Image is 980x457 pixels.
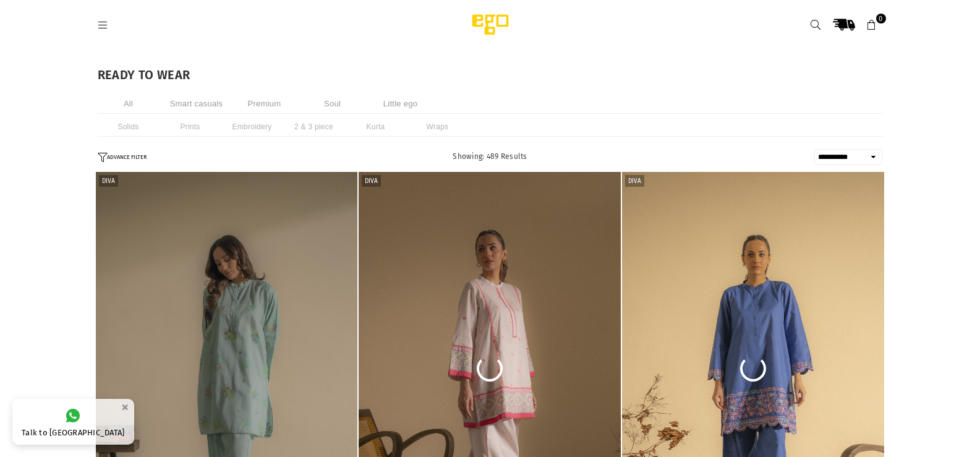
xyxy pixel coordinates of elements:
label: Diva [625,175,644,187]
img: Ego [438,12,543,37]
li: All [98,93,160,114]
span: 0 [876,14,886,23]
li: 2 & 3 piece [283,117,345,137]
label: Diva [99,175,118,187]
li: Smart casuals [166,93,228,114]
a: 0 [861,14,883,36]
li: Premium [234,93,296,114]
li: Solids [98,117,160,137]
a: Talk to [GEOGRAPHIC_DATA] [12,399,134,445]
a: Search [805,14,827,36]
button: ADVANCE FILTER [98,152,147,163]
li: Prints [160,117,221,137]
a: Menu [92,20,114,29]
li: Kurta [345,117,407,137]
button: × [117,397,132,417]
span: Showing: 489 Results [453,152,527,161]
h1: READY TO WEAR [98,69,883,81]
li: Wraps [407,117,469,137]
li: Embroidery [221,117,283,137]
label: Diva [362,175,381,187]
li: Soul [302,93,364,114]
li: Little ego [370,93,432,114]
